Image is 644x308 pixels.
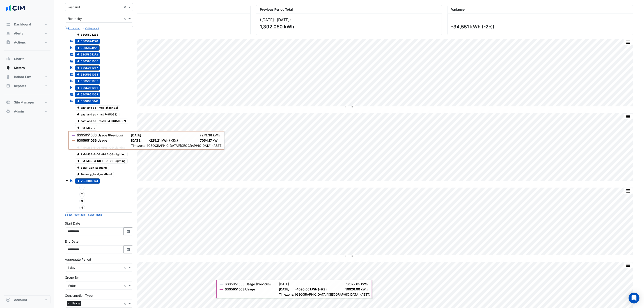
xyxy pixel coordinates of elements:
[71,301,81,306] span: Usage
[4,20,50,29] button: Dashboard
[70,66,74,70] fa-icon: Reportable
[5,4,26,13] img: Company Logo
[77,86,80,90] fa-icon: Electricity
[77,93,80,96] fa-icon: Electricity
[77,66,80,70] fa-icon: Electricity
[75,85,100,91] span: 6305951061
[4,98,50,107] button: Site Manager
[6,40,10,45] app-icon: Actions
[4,63,50,72] button: Meters
[124,16,127,21] span: Clear
[4,29,50,38] button: Alerts
[624,262,633,268] button: More Options
[70,39,74,43] fa-icon: Reportable
[4,72,50,81] button: Indoor Env
[75,132,98,137] span: PM-MSB-A
[126,230,131,233] fa-icon: Select Date
[65,5,250,14] div: Current Period Total
[70,46,74,50] fa-icon: Reportable
[14,298,27,302] span: Account
[65,239,78,244] label: End Date
[14,40,26,45] span: Actions
[75,172,114,177] span: Tenancy_total_eastland
[83,27,99,30] small: Collapse All
[75,112,120,117] span: Solar Meter_MSB7
[75,59,101,64] span: 6305951056
[77,60,80,63] fa-icon: Electricity
[65,275,79,280] label: Group By
[65,293,93,298] label: Consumption Type
[70,179,74,183] fa-icon: Reportable
[4,38,50,47] button: Actions
[75,159,128,164] span: PM-MSB-G-DB-H-L1-06-Lighting
[14,57,24,61] span: Charts
[75,138,98,144] span: PM-MSB-E
[79,192,85,197] span: 2
[66,27,80,30] small: Expand All
[75,32,101,37] span: 6305824268
[126,248,131,251] fa-icon: Select Date
[6,109,10,114] app-icon: Admin
[77,73,80,76] fa-icon: Electricity
[6,100,10,105] app-icon: Site Manager
[448,5,633,14] div: Variance
[65,213,85,217] button: Select Reportable
[66,26,80,30] button: Expand All
[14,66,25,70] span: Meters
[624,114,633,119] button: More Options
[77,33,80,36] fa-icon: Electricity
[624,188,633,194] button: More Options
[70,86,74,90] fa-icon: Reportable
[77,106,80,110] fa-icon: Electricity
[260,17,438,22] div: ([DATE] )
[6,66,10,70] app-icon: Meters
[6,84,10,88] app-icon: Reports
[124,5,127,9] span: Clear
[260,24,437,30] div: 1,392,050 kWh
[256,5,442,14] div: Previous Period Total
[75,79,101,84] span: 6305951059
[77,53,80,56] fa-icon: Electricity
[70,59,74,63] fa-icon: Reportable
[65,257,91,262] label: Aggregate Period
[14,109,24,114] span: Admin
[14,75,31,79] span: Indoor Env
[124,265,127,270] span: Clear
[75,65,100,71] span: 6305951057
[274,17,289,22] span: - [DATE]
[4,107,50,116] button: Admin
[75,165,109,170] span: 1
[4,295,50,304] button: Account
[67,301,71,306] span: ×
[75,45,100,51] span: 6305824271
[77,120,80,123] fa-icon: Electricity
[14,31,23,36] span: Alerts
[77,159,80,163] fa-icon: Electricity
[70,92,74,96] fa-icon: Reportable
[6,31,10,36] app-icon: Alerts
[77,80,80,83] fa-icon: Electricity
[79,185,85,190] span: 1
[70,72,74,76] fa-icon: Reportable
[77,133,80,136] fa-icon: Electricity
[75,152,128,157] span: PM-MSB-E-DB-H-L2-08-Lighting
[69,17,247,22] div: ([DATE] )
[77,153,80,156] fa-icon: Electricity
[4,81,50,90] button: Reports
[75,125,98,131] span: PM-MSB-7
[6,75,10,79] app-icon: Indoor Env
[77,166,80,169] fa-icon: Electricity
[65,213,85,216] small: Select Reportable
[6,57,10,61] app-icon: Charts
[77,113,80,116] fa-icon: Electricity
[451,24,628,30] div: -34,551 kWh (-2%)
[14,100,34,105] span: Site Manager
[65,221,80,226] label: Start Date
[124,301,127,306] span: Clear
[629,293,639,303] div: Open Intercom Messenger
[88,213,102,217] button: Select None
[77,139,80,143] fa-icon: Electricity
[14,22,31,27] span: Dashboard
[75,119,128,124] span: Solar Meter_MSSB-L4-06
[6,22,10,27] app-icon: Dashboard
